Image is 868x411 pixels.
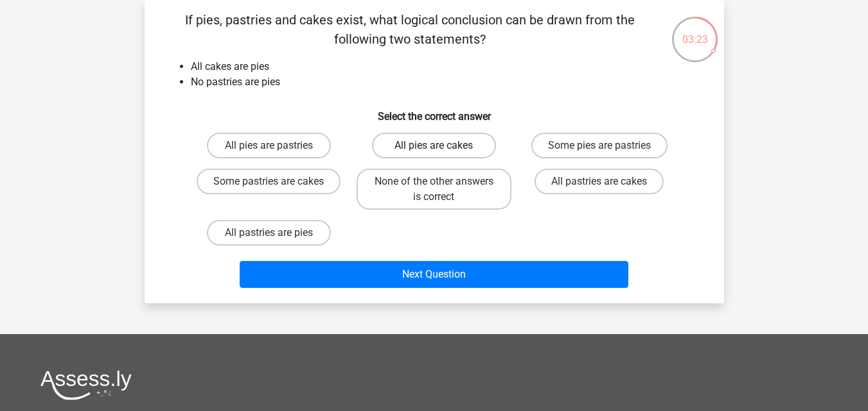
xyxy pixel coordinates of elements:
[207,133,331,158] label: All pies are pastries
[372,133,496,158] label: All pies are cakes
[240,261,628,288] button: Next Question
[40,370,132,400] img: Assessly logo
[197,169,341,194] label: Some pastries are cakes
[535,169,664,194] label: All pastries are cakes
[191,59,704,74] li: All cakes are pies
[531,133,668,158] label: Some pies are pastries
[191,74,704,90] li: No pastries are pies
[357,169,511,210] label: None of the other answers is correct
[165,100,704,122] h6: Select the correct answer
[207,220,331,246] label: All pastries are pies
[165,10,655,49] p: If pies, pastries and cakes exist, what logical conclusion can be drawn from the following two st...
[671,15,719,47] div: 03:23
